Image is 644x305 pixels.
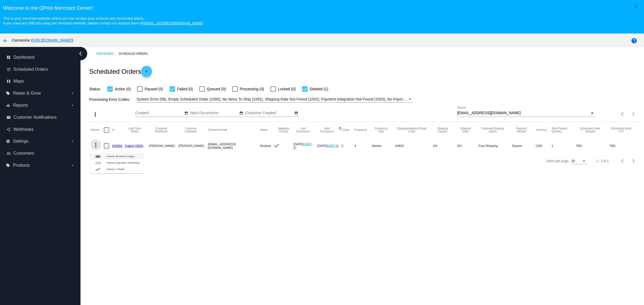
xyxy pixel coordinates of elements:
span: View / Edit [107,168,124,170]
span: View Cycles History [107,162,140,164]
mat-icon: history [95,161,101,164]
mat-icon: info [95,155,101,158]
mat-icon: edit [95,168,101,171]
span: View Event Logs [107,155,134,157]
